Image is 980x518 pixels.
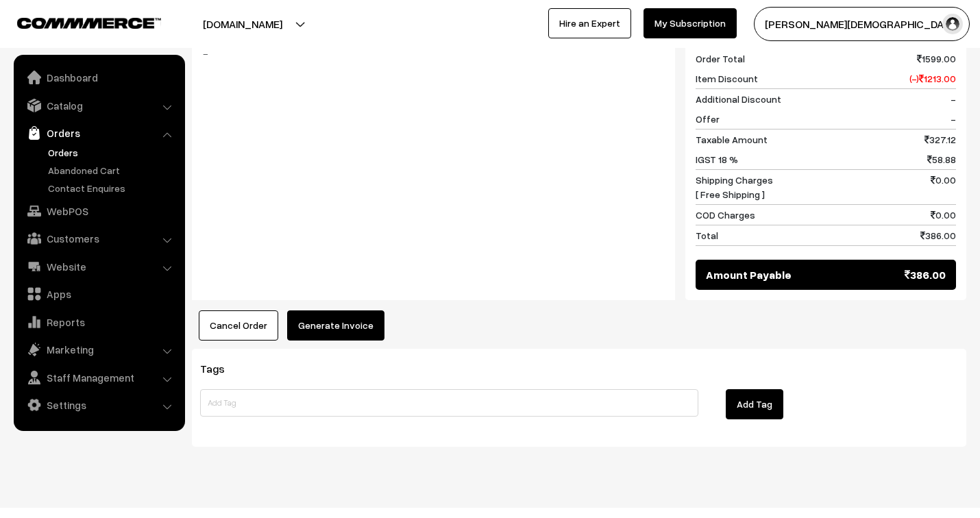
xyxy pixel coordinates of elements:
a: Abandoned Cart [45,163,180,177]
button: Add Tag [726,389,783,419]
a: Contact Enquires [45,181,180,195]
button: [PERSON_NAME][DEMOGRAPHIC_DATA] [754,7,970,41]
span: Shipping Charges [ Free Shipping ] [696,173,773,201]
span: - [951,92,956,106]
span: 0.00 [931,173,956,201]
span: Amount Payable [706,267,792,283]
img: COMMMERCE [17,18,161,28]
a: Apps [17,282,180,306]
span: 0.00 [931,208,956,222]
input: Add Tag [200,389,698,417]
span: Additional Discount [696,92,781,106]
span: IGST 18 % [696,152,738,166]
span: Tags [200,362,241,375]
a: Marketing [17,337,180,362]
button: Cancel Order [199,310,278,341]
span: 386.00 [920,228,956,243]
span: - [951,112,956,126]
a: Orders [17,121,180,145]
a: Reports [17,310,180,334]
a: Staff Management [17,365,180,390]
a: Settings [17,393,180,417]
blockquote: - [202,45,665,62]
span: 58.88 [927,152,956,166]
button: [DOMAIN_NAME] [155,7,330,41]
a: Orders [45,145,180,160]
span: 386.00 [905,267,946,283]
img: user [942,14,963,34]
a: Dashboard [17,65,180,90]
a: My Subscription [644,8,737,38]
span: Total [696,228,718,243]
span: Order Total [696,51,745,66]
span: Item Discount [696,71,758,86]
span: Offer [696,112,720,126]
a: Catalog [17,93,180,118]
span: (-) 1213.00 [909,71,956,86]
span: COD Charges [696,208,755,222]
a: Customers [17,226,180,251]
button: Generate Invoice [287,310,384,341]
span: 1599.00 [917,51,956,66]
span: 327.12 [924,132,956,147]
a: Website [17,254,180,279]
a: WebPOS [17,199,180,223]
span: Taxable Amount [696,132,768,147]
a: Hire an Expert [548,8,631,38]
a: COMMMERCE [17,14,137,30]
